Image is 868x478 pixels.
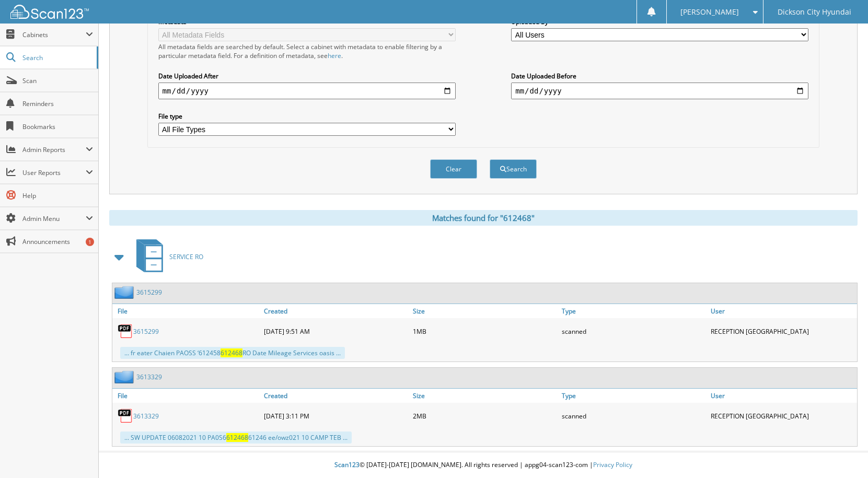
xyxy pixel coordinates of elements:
div: [DATE] 3:11 PM [261,405,410,426]
span: Search [22,53,91,62]
a: here [328,51,341,60]
div: Matches found for "612468" [109,210,858,226]
a: 3613329 [136,372,162,381]
a: Created [261,304,410,318]
span: Admin Reports [22,145,86,154]
a: Type [559,389,708,403]
a: Privacy Policy [593,460,632,469]
span: Cabinets [22,30,86,39]
span: Dickson City Hyundai [778,9,851,15]
div: ... fr eater Chaien PAOSS ‘612458 RO Date Mileage Services oasis ... [120,347,345,359]
span: Bookmarks [22,122,93,131]
img: scan123-logo-white.svg [10,5,89,19]
div: 1 [86,238,94,246]
div: RECEPTION [GEOGRAPHIC_DATA] [708,405,857,426]
span: Help [22,191,93,200]
span: Reminders [22,99,93,108]
img: folder2.png [114,286,136,299]
label: File type [158,112,456,121]
span: SERVICE RO [169,252,203,261]
span: Admin Menu [22,214,86,223]
div: All metadata fields are searched by default. Select a cabinet with metadata to enable filtering b... [158,42,456,60]
label: Date Uploaded After [158,72,456,80]
span: [PERSON_NAME] [680,9,739,15]
button: Clear [430,159,477,179]
input: end [511,83,808,99]
a: Size [410,304,559,318]
button: Search [490,159,537,179]
div: ... SW UPDATE 06082021 10 PA0S6 61246 ee/owz021 10 CAMP TEB ... [120,432,352,444]
div: [DATE] 9:51 AM [261,321,410,342]
img: PDF.png [118,408,133,424]
span: 612468 [226,433,248,442]
span: Scan123 [334,460,360,469]
a: File [112,304,261,318]
input: start [158,83,456,99]
a: Type [559,304,708,318]
a: 3613329 [133,412,159,421]
a: File [112,389,261,403]
a: Created [261,389,410,403]
a: User [708,389,857,403]
a: 3615299 [133,327,159,336]
span: User Reports [22,168,86,177]
div: RECEPTION [GEOGRAPHIC_DATA] [708,321,857,342]
a: 3615299 [136,288,162,297]
div: scanned [559,405,708,426]
div: 2MB [410,405,559,426]
div: 1MB [410,321,559,342]
div: scanned [559,321,708,342]
label: Date Uploaded Before [511,72,808,80]
a: SERVICE RO [130,236,203,277]
img: folder2.png [114,370,136,383]
span: Scan [22,76,93,85]
span: 612468 [221,348,242,357]
div: © [DATE]-[DATE] [DOMAIN_NAME]. All rights reserved | appg04-scan123-com | [99,452,868,478]
span: Announcements [22,237,93,246]
a: User [708,304,857,318]
img: PDF.png [118,323,133,339]
a: Size [410,389,559,403]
